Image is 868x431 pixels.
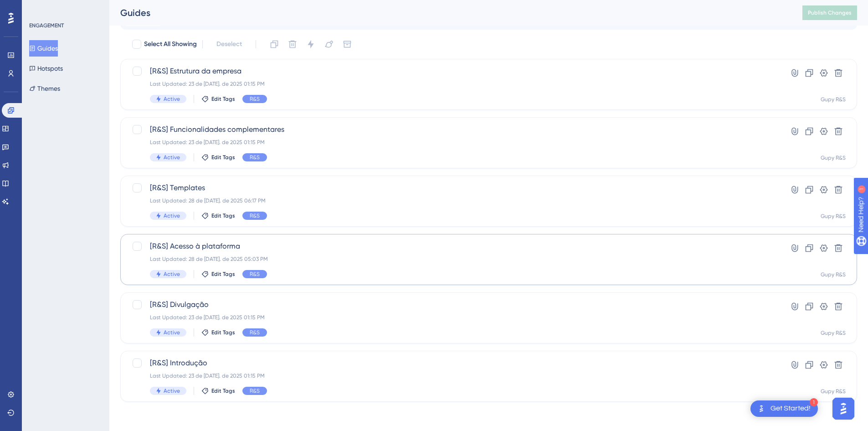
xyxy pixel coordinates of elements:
span: Edit Tags [211,270,235,278]
span: Need Help? [21,2,57,13]
span: [R&S] Estrutura da empresa [150,66,755,77]
button: Hotspots [29,60,63,77]
span: [R&S] Divulgação [150,299,755,310]
span: Select All Showing [144,39,197,50]
span: [R&S] Acesso à plataforma [150,241,755,252]
div: Gupy R&S [821,329,846,337]
button: Edit Tags [201,270,235,278]
div: Last Updated: 23 de [DATE]. de 2025 01:15 PM [150,139,755,146]
div: Gupy R&S [821,96,846,103]
button: Edit Tags [201,154,235,161]
span: Edit Tags [211,95,235,103]
span: Edit Tags [211,154,235,161]
span: [R&S] Templates [150,182,755,193]
div: Last Updated: 28 de [DATE]. de 2025 05:03 PM [150,255,755,263]
button: Edit Tags [201,95,235,103]
span: Edit Tags [211,387,235,395]
span: Edit Tags [211,329,235,336]
span: R&S [250,154,260,161]
span: [R&S] Introdução [150,358,755,369]
button: Guides [29,40,58,57]
span: Active [164,387,180,395]
button: Edit Tags [201,329,235,336]
div: 1 [810,398,818,406]
span: R&S [250,95,260,103]
div: Open Get Started! checklist, remaining modules: 1 [750,400,818,417]
button: Edit Tags [201,212,235,219]
span: Active [164,95,180,103]
span: Active [164,154,180,161]
div: Get Started! [770,404,811,414]
button: Deselect [208,36,250,52]
span: R&S [250,212,260,219]
div: Last Updated: 23 de [DATE]. de 2025 01:15 PM [150,314,755,321]
button: Publish Changes [802,5,857,20]
div: Gupy R&S [821,388,846,395]
iframe: UserGuiding AI Assistant Launcher [830,395,857,422]
span: Publish Changes [808,9,852,16]
span: R&S [250,329,260,336]
div: Guides [120,6,780,19]
span: Deselect [216,39,242,50]
div: Gupy R&S [821,271,846,278]
span: Edit Tags [211,212,235,219]
div: Last Updated: 23 de [DATE]. de 2025 01:15 PM [150,372,755,379]
img: launcher-image-alternative-text [756,403,767,414]
span: R&S [250,387,260,395]
span: Active [164,212,180,219]
div: Gupy R&S [821,213,846,220]
span: R&S [250,270,260,278]
div: Last Updated: 23 de [DATE]. de 2025 01:15 PM [150,80,755,88]
span: Active [164,329,180,336]
span: Active [164,270,180,278]
div: 1 [63,5,66,12]
div: ENGAGEMENT [29,22,64,29]
button: Edit Tags [201,387,235,395]
span: [R&S] Funcionalidades complementares [150,124,755,135]
button: Themes [29,80,60,97]
div: Gupy R&S [821,154,846,161]
div: Last Updated: 28 de [DATE]. de 2025 06:17 PM [150,197,755,204]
